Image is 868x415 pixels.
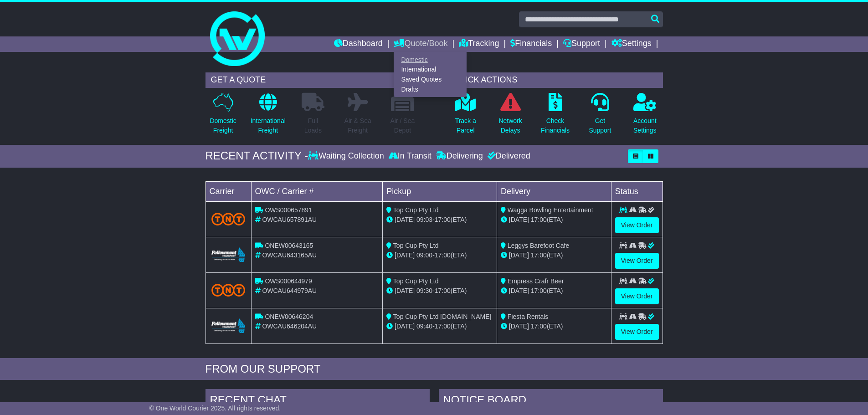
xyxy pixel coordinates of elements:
td: Pickup [383,181,497,201]
div: Delivering [434,151,485,161]
a: AccountSettings [633,92,657,140]
span: Top Cup Pty Ltd [393,277,439,285]
img: Followmont_Transport.png [211,318,246,333]
a: Dashboard [334,36,383,52]
span: [DATE] [395,216,415,223]
span: 17:00 [435,251,451,259]
span: OWCAU646204AU [262,323,317,330]
td: Carrier [205,181,251,201]
span: [DATE] [509,287,529,294]
img: Followmont_Transport.png [211,247,246,262]
a: Support [563,36,600,52]
span: ONEW00646204 [265,313,313,320]
span: [DATE] [395,287,415,294]
a: International [394,65,466,75]
span: Leggys Barefoot Cafe [508,242,569,249]
span: 09:40 [416,323,432,330]
p: Network Delays [498,116,522,135]
div: - (ETA) [386,322,493,331]
a: Track aParcel [455,92,477,140]
span: 17:00 [531,251,547,259]
p: Full Loads [302,116,324,135]
a: View Order [615,253,659,269]
p: Get Support [589,116,611,135]
span: 17:00 [435,323,451,330]
span: 09:30 [416,287,432,294]
a: View Order [615,288,659,304]
img: TNT_Domestic.png [211,284,246,296]
div: RECENT ACTIVITY - [205,149,308,163]
span: [DATE] [509,251,529,259]
span: Top Cup Pty Ltd [393,206,439,214]
span: 09:00 [416,251,432,259]
p: Air / Sea Depot [390,116,415,135]
span: 17:00 [435,216,451,223]
span: OWCAU657891AU [262,216,317,223]
div: (ETA) [501,286,607,296]
div: - (ETA) [386,215,493,225]
span: [DATE] [509,323,529,330]
a: View Order [615,217,659,233]
div: Waiting Collection [308,151,386,161]
span: [DATE] [509,216,529,223]
div: QUICK ACTIONS [448,72,663,88]
td: Status [611,181,663,201]
div: Delivered [485,151,530,161]
a: Quote/Book [394,36,447,52]
div: - (ETA) [386,286,493,296]
span: Top Cup Pty Ltd [DOMAIN_NAME] [393,313,492,320]
div: GET A QUOTE [205,72,421,88]
a: Domestic [394,55,466,65]
a: GetSupport [588,92,611,140]
div: (ETA) [501,322,607,331]
a: CheckFinancials [540,92,570,140]
div: FROM OUR SUPPORT [205,363,663,376]
div: (ETA) [501,251,607,260]
p: Track a Parcel [455,116,476,135]
span: Top Cup Pty Ltd [393,242,439,249]
p: International Freight [251,116,286,135]
span: [DATE] [395,323,415,330]
a: Tracking [459,36,499,52]
span: OWS000657891 [265,206,312,214]
div: RECENT CHAT [205,389,430,414]
span: 09:03 [416,216,432,223]
a: Financials [510,36,552,52]
p: Domestic Freight [210,116,236,135]
div: (ETA) [501,215,607,225]
span: 17:00 [435,287,451,294]
a: InternationalFreight [250,92,286,140]
a: Saved Quotes [394,75,466,85]
span: Fiesta Rentals [508,313,548,320]
a: View Order [615,324,659,340]
span: Empress Crafr Beer [508,277,564,285]
span: [DATE] [395,251,415,259]
p: Account Settings [633,116,657,135]
span: © One World Courier 2025. All rights reserved. [149,405,281,412]
span: Wagga Bowling Entertainment [508,206,593,214]
img: TNT_Domestic.png [211,213,246,225]
a: Settings [611,36,652,52]
span: OWCAU643165AU [262,251,317,259]
td: Delivery [497,181,611,201]
a: DomesticFreight [209,92,236,140]
td: OWC / Carrier # [251,181,383,201]
a: NetworkDelays [498,92,522,140]
span: OWS000644979 [265,277,312,285]
span: 17:00 [531,216,547,223]
span: 17:00 [531,287,547,294]
span: OWCAU644979AU [262,287,317,294]
div: Quote/Book [394,52,467,97]
span: ONEW00643165 [265,242,313,249]
div: - (ETA) [386,251,493,260]
div: In Transit [386,151,434,161]
p: Air & Sea Freight [344,116,371,135]
p: Check Financials [541,116,570,135]
span: 17:00 [531,323,547,330]
div: NOTICE BOARD [439,389,663,414]
a: Drafts [394,84,466,94]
